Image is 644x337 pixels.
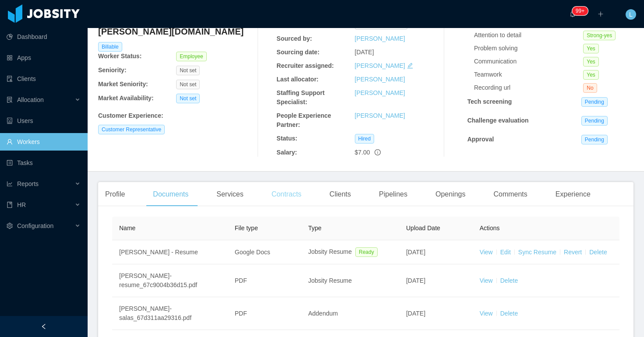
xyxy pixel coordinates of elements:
[276,112,331,128] b: People Experience Partner:
[581,135,608,144] span: Pending
[564,249,582,256] a: Revert
[7,181,13,187] i: icon: line-chart
[235,225,258,232] span: File type
[467,98,512,105] strong: Tech screening
[406,277,425,284] span: [DATE]
[17,201,26,208] span: HR
[518,249,556,256] a: Sync Resume
[98,182,132,207] div: Profile
[355,62,405,69] a: [PERSON_NAME]
[583,31,616,40] span: Strong-yes
[406,249,425,256] span: [DATE]
[276,149,297,156] b: Salary:
[112,264,228,297] td: [PERSON_NAME]-resume_67c9004b36d15.pdf
[17,180,39,187] span: Reports
[467,136,494,143] strong: Approval
[176,80,200,89] span: Not set
[474,44,583,53] div: Problem solving
[355,49,374,56] span: [DATE]
[583,57,599,67] span: Yes
[480,310,493,317] a: View
[98,81,148,88] b: Market Seniority:
[308,225,321,232] span: Type
[407,63,413,69] i: icon: edit
[480,249,493,256] a: View
[474,83,583,92] div: Recording url
[98,67,127,74] b: Seniority:
[276,135,297,142] b: Status:
[474,70,583,79] div: Teamwork
[583,70,599,80] span: Yes
[581,116,608,126] span: Pending
[355,89,405,96] a: [PERSON_NAME]
[570,11,576,17] i: icon: bell
[7,202,13,208] i: icon: book
[375,149,381,155] span: info-circle
[276,35,312,42] b: Sourced by:
[308,277,352,284] span: Jobsity Resume
[355,247,378,257] span: Ready
[355,134,375,144] span: Hired
[7,70,81,88] a: icon: auditClients
[98,42,122,52] span: Billable
[486,182,534,207] div: Comments
[308,248,352,255] span: Jobsity Resume
[355,76,405,83] a: [PERSON_NAME]
[406,310,425,317] span: [DATE]
[7,133,81,151] a: icon: userWorkers
[629,9,633,20] span: L
[228,240,301,264] td: Google Docs
[572,7,588,15] sup: 2146
[17,222,53,229] span: Configuration
[209,182,250,207] div: Services
[474,31,583,40] div: Attention to detail
[480,277,493,284] a: View
[467,117,529,124] strong: Challenge evaluation
[406,225,440,232] span: Upload Date
[7,28,81,46] a: icon: pie-chartDashboard
[7,97,13,103] i: icon: solution
[7,49,81,67] a: icon: appstoreApps
[98,112,163,119] b: Customer Experience :
[480,225,500,232] span: Actions
[500,310,518,317] a: Delete
[276,76,318,83] b: Last allocator:
[228,264,301,297] td: PDF
[7,223,13,229] i: icon: setting
[322,182,358,207] div: Clients
[112,297,228,330] td: [PERSON_NAME]-salas_67d311aa29316.pdf
[583,44,599,53] span: Yes
[500,277,518,284] a: Delete
[355,35,405,42] a: [PERSON_NAME]
[355,112,405,119] a: [PERSON_NAME]
[112,240,228,264] td: [PERSON_NAME] - Resume
[589,249,607,256] a: Delete
[548,182,598,207] div: Experience
[176,66,200,75] span: Not set
[308,310,338,317] span: Addendum
[98,53,142,60] b: Worker Status:
[146,182,195,207] div: Documents
[176,52,206,61] span: Employee
[119,225,135,232] span: Name
[355,149,370,156] span: $7.00
[500,249,511,256] a: Edit
[276,89,325,105] b: Staffing Support Specialist:
[7,112,81,130] a: icon: robotUsers
[276,62,334,69] b: Recruiter assigned:
[98,125,165,134] span: Customer Representative
[581,97,608,107] span: Pending
[228,297,301,330] td: PDF
[176,94,200,103] span: Not set
[583,83,597,93] span: No
[372,182,414,207] div: Pipelines
[17,96,44,103] span: Allocation
[598,11,604,17] i: icon: plus
[98,95,154,102] b: Market Availability:
[428,182,473,207] div: Openings
[265,182,308,207] div: Contracts
[7,154,81,172] a: icon: profileTasks
[474,57,583,66] div: Communication
[276,49,319,56] b: Sourcing date:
